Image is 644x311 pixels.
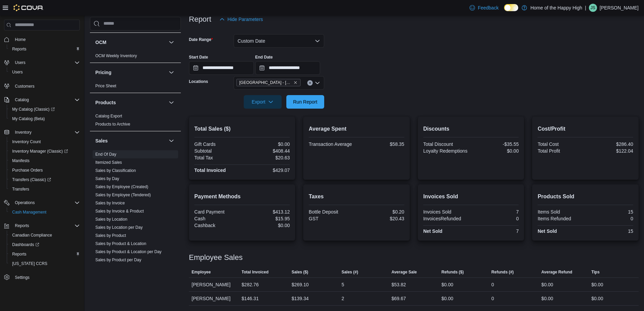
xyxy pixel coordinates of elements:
h3: Employee Sales [189,253,243,262]
span: Purchase Orders [9,166,80,174]
img: Cova [14,4,44,11]
button: Pricing [167,68,175,76]
div: Pricing [90,82,181,93]
div: 0 [492,294,494,303]
label: Locations [189,79,208,84]
span: Average Refund [541,269,572,275]
a: [US_STATE] CCRS [9,260,50,268]
span: Sales by Day [95,176,119,181]
button: Remove Sherwood Park - Wye Road - Fire & Flower from selection in this group [293,81,297,85]
a: Sales by Product [95,233,126,238]
span: Users [15,60,25,65]
button: Canadian Compliance [7,230,82,240]
span: Sales ($) [291,269,308,275]
h3: Pricing [95,69,111,76]
strong: Net Sold [538,228,557,234]
div: $0.00 [541,281,553,289]
a: Inventory Count [9,138,44,146]
a: Sales by Product per Day [95,258,141,262]
button: Settings [1,272,82,282]
button: Users [1,58,82,67]
a: Transfers (Classic) [9,176,54,184]
button: Reports [7,44,82,54]
a: End Of Day [95,152,116,157]
span: Operations [12,199,80,207]
div: InvoicesRefunded [423,216,470,221]
div: Subtotal [194,148,241,154]
button: [US_STATE] CCRS [7,259,82,268]
a: Settings [12,273,32,282]
button: My Catalog (Beta) [7,114,82,124]
h2: Payment Methods [194,193,290,201]
span: Settings [12,273,80,282]
span: Sales by Product & Location per Day [95,249,162,254]
a: My Catalog (Classic) [9,105,57,113]
h3: Report [189,15,211,23]
span: Export [248,95,278,109]
a: Sales by Invoice & Product [95,209,144,214]
span: Transfers [9,185,80,193]
div: -$35.55 [472,141,519,147]
span: Employee [192,269,211,275]
span: Inventory [12,128,80,136]
span: Transfers (Classic) [12,177,51,182]
div: OCM [90,52,181,63]
button: Manifests [7,156,82,165]
span: Tips [591,269,599,275]
div: $0.00 [541,294,553,303]
button: Users [12,59,28,67]
a: Sales by Product & Location [95,241,146,246]
button: Sales [167,137,175,145]
div: $286.40 [587,141,633,147]
span: Canadian Compliance [9,231,80,239]
span: Reports [9,250,80,258]
span: My Catalog (Beta) [12,116,45,121]
button: Products [167,98,175,107]
span: Customers [15,84,34,89]
div: Card Payment [194,209,241,215]
strong: Total Invoiced [194,168,226,173]
span: Sales by Invoice & Product [95,208,144,214]
button: Operations [12,199,38,207]
button: Customers [1,81,82,91]
a: Inventory Manager (Classic) [7,147,82,156]
div: $20.43 [358,216,404,221]
span: Cash Management [12,209,46,215]
span: Users [9,68,80,76]
span: Sales by Classification [95,168,136,173]
div: Cash [194,216,241,221]
h3: OCM [95,39,106,46]
h2: Discounts [423,125,519,133]
a: Sales by Location per Day [95,225,143,230]
p: | [585,4,586,12]
div: 15 [587,228,633,234]
a: Dashboards [9,241,42,249]
span: Canadian Compliance [12,232,52,238]
div: $413.12 [243,209,290,215]
div: Items Sold [538,209,584,215]
div: $53.82 [391,281,406,289]
span: My Catalog (Beta) [9,115,80,123]
span: Home [12,35,80,44]
span: Reports [12,222,80,230]
button: Clear input [307,80,313,86]
span: Sales by Location per Day [95,225,143,230]
a: Transfers [9,185,32,193]
strong: Net Sold [423,228,443,234]
a: My Catalog (Classic) [7,105,82,114]
span: Operations [15,200,35,205]
a: Catalog Export [95,114,122,118]
div: Items Refunded [538,216,584,221]
div: $269.10 [291,281,309,289]
button: Pricing [95,69,166,76]
label: End Date [255,54,273,60]
span: Home [15,37,26,42]
span: [GEOGRAPHIC_DATA] - [GEOGRAPHIC_DATA] - Fire & Flower [239,79,292,86]
div: 0 [472,216,519,221]
span: Customers [12,82,80,90]
a: Home [12,36,28,44]
button: OCM [95,39,166,46]
span: Dashboards [9,241,80,249]
span: Settings [15,275,29,280]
